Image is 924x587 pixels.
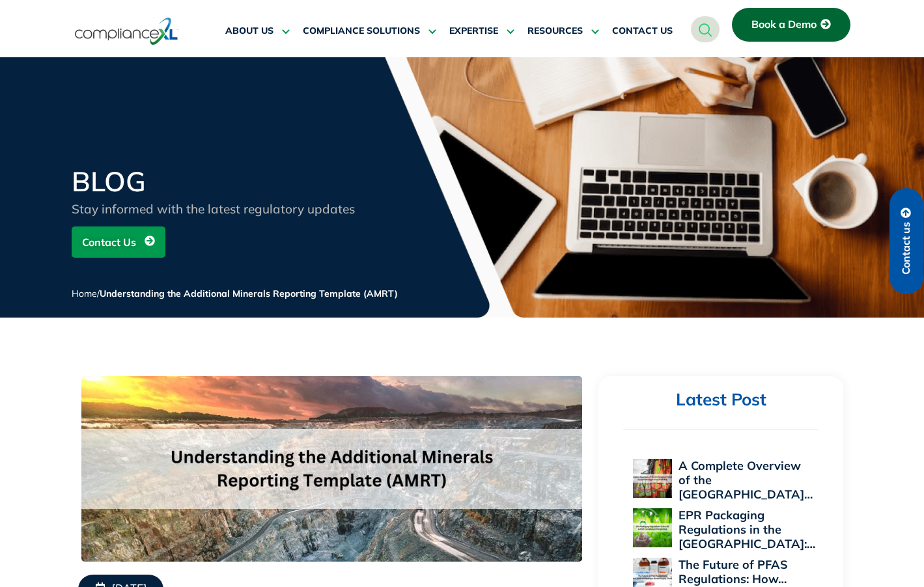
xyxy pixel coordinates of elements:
[100,288,398,299] span: Understanding the Additional Minerals Reporting Template (AMRT)
[679,557,788,586] a: The Future of PFAS Regulations: How…
[901,222,912,275] span: Contact us
[72,201,355,217] span: Stay informed with the latest regulatory updates
[612,16,673,47] a: CONTACT US
[527,25,583,37] span: RESOURCES
[81,376,582,562] img: Understanding the Additional Minerals Reporting Template (AMRT)
[225,16,290,47] a: ABOUT US
[527,16,599,47] a: RESOURCES
[623,389,819,411] h2: Latest Post
[303,25,420,37] span: COMPLIANCE SOLUTIONS
[449,16,514,47] a: EXPERTISE
[72,288,398,299] span: /
[612,25,673,37] span: CONTACT US
[72,288,97,299] a: Home
[691,16,720,42] a: navsearch-button
[751,19,817,31] span: Book a Demo
[225,25,273,37] span: ABOUT US
[303,16,436,47] a: COMPLIANCE SOLUTIONS
[679,508,815,551] a: EPR Packaging Regulations in the [GEOGRAPHIC_DATA]:…
[449,25,498,37] span: EXPERTISE
[75,16,178,46] img: logo-one.svg
[633,459,672,498] img: A Complete Overview of the EU Personal Protective Equipment Regulation 2016/425
[889,188,923,294] a: Contact us
[72,168,384,195] h2: BLOG
[732,8,850,42] a: Book a Demo
[633,508,672,547] img: EPR Packaging Regulations in the US: A 2025 Compliance Perspective
[82,230,136,254] span: Contact Us
[72,226,165,258] a: Contact Us
[679,458,813,502] a: A Complete Overview of the [GEOGRAPHIC_DATA]…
